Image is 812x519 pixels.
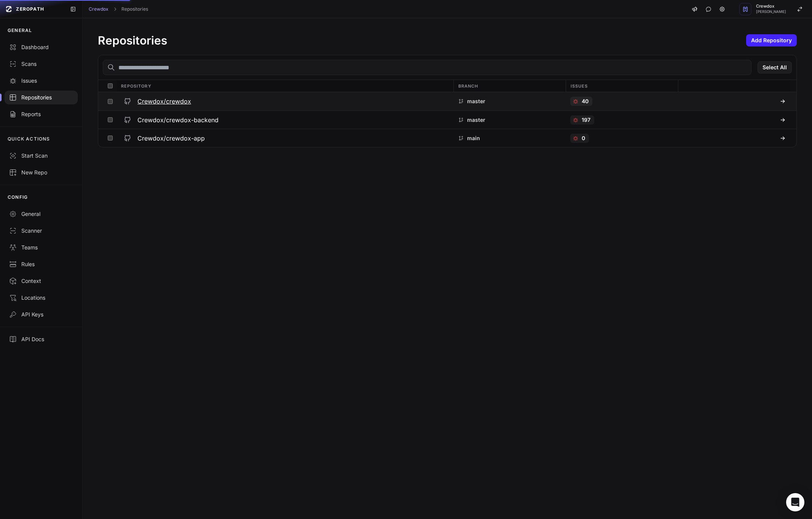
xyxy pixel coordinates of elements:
[116,129,453,147] button: Crewdox/crewdox-app
[9,77,73,85] div: Issues
[467,134,480,142] p: main
[98,92,796,110] div: Crewdox/crewdox master 40
[9,60,73,68] div: Scans
[9,335,73,343] div: API Docs
[9,244,73,251] div: Teams
[121,6,148,12] a: Repositories
[786,493,804,511] div: Open Intercom Messenger
[467,97,485,105] p: master
[582,116,590,124] p: 197
[758,61,792,73] button: Select All
[9,152,73,160] div: Start Scan
[467,116,485,124] p: master
[9,169,73,176] div: New Repo
[98,34,167,47] h1: Repositories
[9,94,73,101] div: Repositories
[137,97,191,106] h3: Crewdox/crewdox
[116,92,453,110] button: Crewdox/crewdox
[453,80,566,92] div: Branch
[98,129,796,147] div: Crewdox/crewdox-app main 0
[582,97,589,105] p: 40
[89,6,148,12] nav: breadcrumb
[8,27,32,34] p: GENERAL
[566,80,678,92] div: Issues
[746,34,797,46] button: Add Repository
[582,134,585,142] p: 0
[8,136,50,142] p: QUICK ACTIONS
[89,6,108,12] a: Crewdox
[756,10,786,14] span: [PERSON_NAME]
[9,260,73,268] div: Rules
[9,311,73,318] div: API Keys
[116,111,453,129] button: Crewdox/crewdox-backend
[9,294,73,302] div: Locations
[112,6,118,12] svg: chevron right,
[98,110,796,129] div: Crewdox/crewdox-backend master 197
[137,134,205,143] h3: Crewdox/crewdox-app
[137,115,219,125] h3: Crewdox/crewdox-backend
[8,194,28,200] p: CONFIG
[9,110,73,118] div: Reports
[9,277,73,285] div: Context
[9,43,73,51] div: Dashboard
[116,80,453,92] div: Repository
[756,4,786,8] span: Crewdox
[9,227,73,235] div: Scanner
[9,210,73,218] div: General
[16,6,44,12] span: ZEROPATH
[3,3,64,15] a: ZEROPATH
